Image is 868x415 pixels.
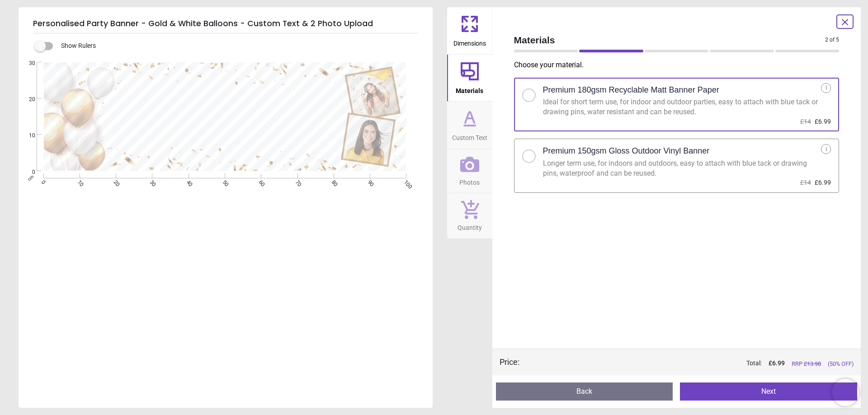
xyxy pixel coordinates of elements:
div: i [821,83,831,93]
span: 6.99 [772,359,785,367]
div: Total: [533,359,854,368]
span: £6.99 [815,118,831,125]
button: Back [496,382,673,401]
h2: Premium 180gsm Recyclable Matt Banner Paper [543,84,719,96]
h2: Premium 150gsm Gloss Outdoor Vinyl Banner [543,145,710,157]
div: Longer term use, for indoors and outdoors, easy to attach with blue tack or drawing pins, waterpr... [543,159,821,179]
div: Price : [500,356,519,368]
span: Materials [456,82,483,96]
span: £14 [800,179,811,186]
span: £14 [800,118,811,125]
span: RRP [792,360,821,368]
div: Show Rulers [40,41,433,51]
button: Next [680,382,857,401]
span: £ 13.98 [804,360,821,367]
div: i [821,144,831,154]
span: Photos [459,174,480,187]
span: Custom Text [452,129,487,143]
iframe: Brevo live chat [832,379,859,406]
span: £ [769,359,785,368]
span: 10 [18,132,35,140]
span: Dimensions [453,35,486,48]
span: 0 [18,168,35,176]
span: Materials [514,33,826,47]
button: Quantity [447,193,492,238]
span: 30 [18,60,35,67]
span: 2 of 5 [825,36,839,44]
p: Choose your material . [514,60,847,70]
button: Custom Text [447,102,492,149]
h5: Personalised Party Banner - Gold & White Balloons - Custom Text & 2 Photo Upload [33,14,418,33]
span: Quantity [458,219,482,233]
span: £6.99 [815,179,831,186]
button: Dimensions [447,7,492,54]
span: 20 [18,96,35,103]
button: Photos [447,149,492,193]
span: (50% OFF) [828,360,854,368]
div: Ideal for short term use, for indoor and outdoor parties, easy to attach with blue tack or drawin... [543,97,821,117]
button: Materials [447,55,492,102]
